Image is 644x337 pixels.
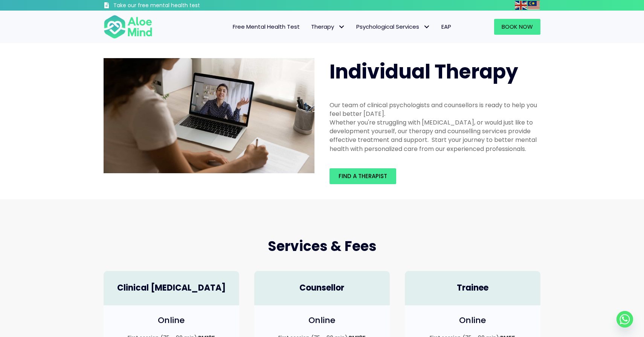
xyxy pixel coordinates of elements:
[111,282,232,294] h4: Clinical [MEDICAL_DATA]
[305,19,351,35] a: TherapyTherapy: submenu
[104,2,240,11] a: Take our free mental health test
[528,1,540,10] img: ms
[421,22,432,32] span: Psychological Services: submenu
[515,1,528,9] a: English
[351,19,436,35] a: Psychological ServicesPsychological Services: submenu
[111,315,232,326] h4: Online
[104,14,153,39] img: Aloe mind Logo
[262,282,382,294] h4: Counsellor
[412,282,533,294] h4: Trainee
[311,23,345,31] span: Therapy
[113,2,240,9] h3: Take our free mental health test
[227,19,305,35] a: Free Mental Health Test
[412,315,533,326] h4: Online
[330,58,518,85] span: Individual Therapy
[330,101,540,118] div: Our team of clinical psychologists and counsellors is ready to help you feel better [DATE].
[528,1,540,9] a: Malay
[336,22,347,32] span: Therapy: submenu
[436,19,457,35] a: EAP
[233,23,300,31] span: Free Mental Health Test
[356,23,430,31] span: Psychological Services
[330,168,396,184] a: Find a therapist
[494,19,540,35] a: Book Now
[339,172,387,180] span: Find a therapist
[268,237,377,256] span: Services & Fees
[515,1,527,10] img: en
[502,23,533,31] span: Book Now
[330,118,540,153] div: Whether you're struggling with [MEDICAL_DATA], or would just like to development yourself, our th...
[617,311,633,328] a: Whatsapp
[104,58,314,173] img: Therapy online individual
[262,315,382,326] h4: Online
[441,23,451,31] span: EAP
[162,19,457,35] nav: Menu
